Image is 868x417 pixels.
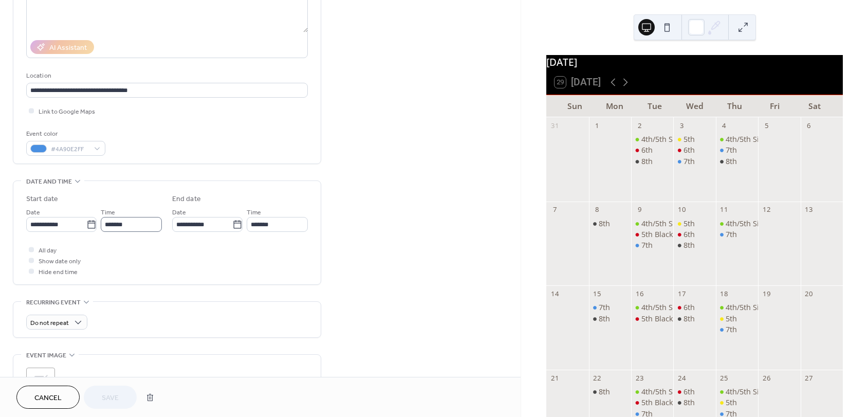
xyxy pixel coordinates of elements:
div: 4th/5th Silver [716,219,758,229]
div: 7 [550,205,560,214]
div: 7th [726,145,737,155]
div: 22 [593,373,602,383]
div: 10 [677,205,687,214]
span: #4A90E2FF [51,144,89,155]
div: 3 [677,121,687,130]
div: 15 [593,289,602,299]
div: 6th [673,229,715,240]
div: ; [26,368,55,396]
div: 6th [684,387,695,397]
span: Date and time [26,176,72,187]
div: 8th [599,219,610,229]
div: 5th [673,134,715,144]
div: 6th [684,145,695,155]
button: Cancel [16,386,80,409]
div: 21 [550,373,560,383]
div: 8 [593,205,602,214]
div: 16 [635,289,644,299]
div: 5th [673,219,715,229]
div: 7th [673,156,715,167]
div: 6 [804,121,814,130]
div: 7th [599,302,610,313]
span: Cancel [34,393,62,404]
div: 25 [719,373,729,383]
div: 23 [635,373,644,383]
div: Event color [26,129,103,139]
div: 5th Black/6th [641,314,687,324]
div: 6th [631,145,673,155]
div: 8th [684,397,695,408]
div: 6th [684,229,695,240]
span: Event image [26,350,66,361]
div: 20 [804,289,814,299]
div: 8th [641,156,653,167]
div: Location [26,70,306,81]
div: 8th [599,314,610,324]
div: 24 [677,373,687,383]
span: Time [101,207,115,218]
div: 8th [599,387,610,397]
div: 4th/5th Silver [726,219,772,229]
div: 6th [673,145,715,155]
div: 5th Black/6th [631,397,673,408]
div: Sun [555,95,595,117]
div: 19 [762,289,771,299]
div: 5th [716,314,758,324]
div: 6th [641,145,653,155]
span: Date [26,207,40,218]
div: Fri [754,95,795,117]
div: 5 [762,121,771,130]
div: 5th Black/6th [641,397,687,408]
div: 4th/5th Silver [631,219,673,229]
div: 6th [684,302,695,313]
div: 4th/5th Silver [631,387,673,397]
div: Tue [635,95,675,117]
span: All day [39,245,57,256]
div: 27 [804,373,814,383]
div: Start date [26,194,58,205]
div: 13 [804,205,814,214]
div: 4th/5th Silver [641,134,688,144]
div: 5th [684,219,695,229]
div: Wed [675,95,715,117]
div: 12 [762,205,771,214]
span: Date [172,207,186,218]
div: End date [172,194,201,205]
div: 7th [716,324,758,335]
div: 2 [635,121,644,130]
div: 4th/5th Silver [726,387,772,397]
div: 17 [677,289,687,299]
div: 9 [635,205,644,214]
div: 4th/5th Silver [631,134,673,144]
div: 4th/5th Silver [641,302,688,313]
div: 11 [719,205,729,214]
div: Sat [795,95,835,117]
div: 5th [716,397,758,408]
div: 6th [673,302,715,313]
div: 8th [684,240,695,250]
div: 8th [589,219,631,229]
div: 8th [589,314,631,324]
div: 8th [716,156,758,167]
div: 5th Black/6th [641,229,687,240]
div: 5th Black/6th [631,229,673,240]
div: 7th [716,229,758,240]
div: 4th/5th Silver [726,134,772,144]
div: [DATE] [546,55,843,70]
div: 14 [550,289,560,299]
div: 4 [719,121,729,130]
div: 1 [593,121,602,130]
div: 8th [673,314,715,324]
div: 4th/5th Silver [631,302,673,313]
div: 7th [684,156,695,167]
div: 5th [684,134,695,144]
div: Thu [715,95,755,117]
div: 4th/5th Silver [716,387,758,397]
span: Hide end time [39,267,78,278]
span: Recurring event [26,297,81,308]
div: 4th/5th Silver [716,302,758,313]
span: Link to Google Maps [39,106,95,117]
div: 7th [641,240,653,250]
div: 31 [550,121,560,130]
